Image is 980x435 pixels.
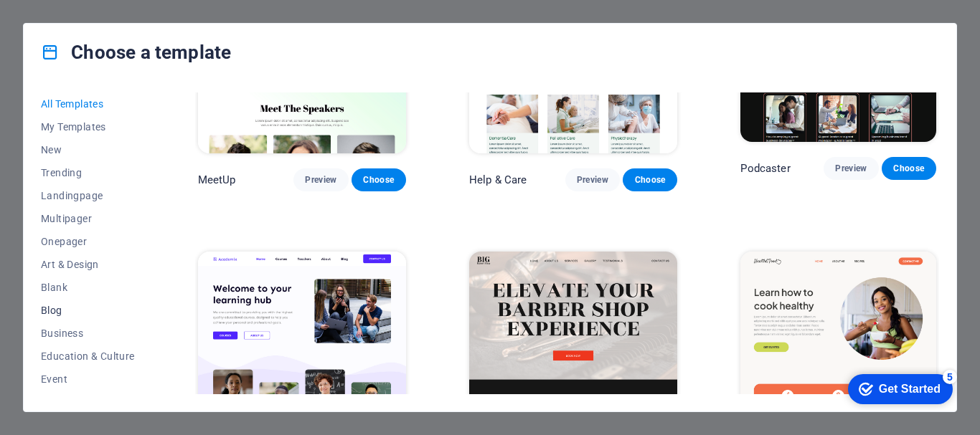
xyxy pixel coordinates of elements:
button: Multipager [41,207,135,230]
button: Trending [41,161,135,184]
button: Choose [882,157,936,180]
button: Preview [565,168,620,191]
p: Podcaster [740,161,790,176]
button: Education & Culture [41,345,135,368]
span: Education & Culture [41,350,135,362]
span: Choose [634,174,666,186]
button: Preview [293,168,348,191]
p: Help & Care [469,173,527,187]
button: Landingpage [41,184,135,207]
span: My Templates [41,121,135,133]
div: 5 [106,3,121,17]
button: Onepager [41,230,135,253]
span: Art & Design [41,259,135,270]
img: Health & Food [740,252,936,431]
button: Art & Design [41,253,135,276]
span: Preview [305,174,336,186]
button: Choose [623,168,677,191]
button: Choose [352,168,406,191]
div: Get Started [42,16,104,29]
span: Onepager [41,236,135,247]
span: Trending [41,167,135,178]
span: Preview [577,174,608,186]
span: Multipager [41,213,135,224]
span: Business [41,328,135,339]
button: Blog [41,299,135,322]
span: Landingpage [41,190,135,201]
span: All Templates [41,98,135,110]
span: Blank [41,282,135,293]
span: Preview [835,163,867,174]
h4: Choose a template [41,41,231,64]
button: Preview [824,157,878,180]
button: Event [41,368,135,391]
button: New [41,138,135,161]
button: Blank [41,276,135,299]
button: Gastronomy [41,391,135,414]
span: Blog [41,305,135,316]
button: All Templates [41,92,135,115]
span: New [41,144,135,156]
p: MeetUp [198,173,236,187]
div: Get Started 5 items remaining, 0% complete [11,7,116,37]
button: Business [41,322,135,345]
button: My Templates [41,115,135,138]
span: Choose [893,163,925,174]
span: Event [41,373,135,385]
span: Choose [363,174,395,186]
